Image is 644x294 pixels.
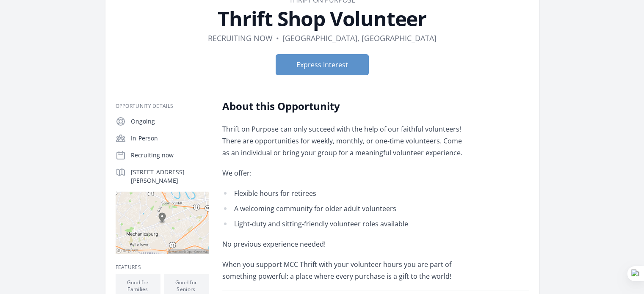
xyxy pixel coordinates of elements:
div: • [276,32,279,44]
p: We offer: [222,167,470,179]
button: Express Interest [276,54,369,75]
li: Light-duty and sitting-friendly volunteer roles available [222,218,470,230]
p: [STREET_ADDRESS][PERSON_NAME] [131,168,209,185]
p: Thrift on Purpose can only succeed with the help of our faithful volunteers! There are opportunit... [222,123,470,159]
img: Map [116,192,209,254]
p: When you support MCC Thrift with your volunteer hours you are part of something powerful: a place... [222,258,470,282]
h3: Features [116,264,209,271]
dd: Recruiting now [208,32,273,44]
li: Flexible hours for retirees [222,187,470,199]
h3: Opportunity Details [116,103,209,110]
p: Ongoing [131,117,209,126]
p: Recruiting now [131,151,209,159]
p: In-Person [131,134,209,143]
dd: [GEOGRAPHIC_DATA], [GEOGRAPHIC_DATA] [282,32,437,44]
li: A welcoming community for older adult volunteers [222,203,470,214]
h2: About this Opportunity [222,99,470,113]
p: No previous experience needed! [222,238,470,250]
h1: Thrift Shop Volunteer [116,8,529,29]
